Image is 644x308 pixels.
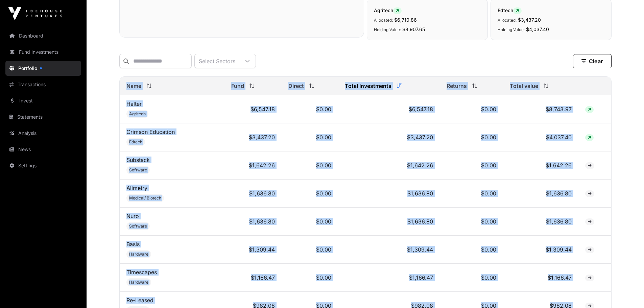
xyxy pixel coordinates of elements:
span: Name [126,82,141,90]
span: Total Investments [345,82,391,90]
a: Nuro [126,213,139,219]
td: $0.00 [282,123,338,151]
td: $8,743.97 [503,95,578,123]
span: Hardware [129,252,148,257]
td: $1,642.26 [503,151,578,180]
span: $6,710.86 [394,17,417,23]
span: Allocated: [374,18,393,23]
a: Re-Leased [126,297,153,304]
a: Alimetry [126,185,147,191]
img: Icehouse Ventures Logo [8,7,62,20]
td: $0.00 [282,264,338,292]
span: Holding Value: [374,27,401,32]
a: Portfolio [5,61,81,76]
a: Timescapes [126,269,157,276]
td: $6,547.18 [338,95,439,123]
a: Fund Investments [5,45,81,60]
span: Agritech [374,7,402,13]
span: Software [129,223,147,229]
td: $0.00 [440,180,503,208]
span: $8,907.65 [402,26,425,32]
td: $1,642.26 [224,151,282,180]
span: Medical/ Biotech [129,195,161,201]
a: News [5,142,81,157]
td: $0.00 [440,264,503,292]
span: Software [129,167,147,173]
a: Crimson Education [126,128,175,135]
span: Hardware [129,280,148,285]
span: Agritech [129,111,146,117]
span: Holding Value: [498,27,525,32]
span: Allocated: [498,18,517,23]
td: $1,636.80 [503,180,578,208]
td: $1,636.80 [338,180,439,208]
span: Direct [288,82,304,90]
td: $0.00 [282,151,338,180]
td: $0.00 [440,151,503,180]
td: $1,166.47 [338,264,439,292]
td: $1,636.80 [503,208,578,236]
td: $0.00 [440,208,503,236]
td: $1,636.80 [338,208,439,236]
a: Statements [5,110,81,124]
a: Basis [126,241,140,247]
td: $4,037.40 [503,123,578,151]
a: Substack [126,157,150,163]
a: Halter [126,100,142,107]
span: Total value [510,82,538,90]
td: $0.00 [282,180,338,208]
td: $3,437.20 [338,123,439,151]
span: $4,037.40 [526,26,549,32]
a: Analysis [5,126,81,141]
a: Dashboard [5,28,81,43]
td: $0.00 [282,95,338,123]
td: $1,636.80 [224,180,282,208]
td: $1,166.47 [224,264,282,292]
iframe: Chat Widget [610,276,644,308]
td: $1,636.80 [224,208,282,236]
a: Invest [5,93,81,108]
td: $3,437.20 [224,123,282,151]
a: Transactions [5,77,81,92]
td: $6,547.18 [224,95,282,123]
td: $0.00 [440,236,503,264]
span: Fund [231,82,244,90]
td: $1,309.44 [224,236,282,264]
td: $0.00 [282,208,338,236]
td: $0.00 [440,95,503,123]
button: Clear [573,54,612,68]
td: $0.00 [282,236,338,264]
div: Select Sectors [195,54,239,68]
td: $1,309.44 [503,236,578,264]
td: $1,642.26 [338,151,439,180]
span: Edtech [498,7,522,13]
a: Settings [5,158,81,173]
span: $3,437.20 [518,17,541,23]
td: $1,309.44 [338,236,439,264]
span: Edtech [129,139,142,145]
td: $0.00 [440,123,503,151]
td: $1,166.47 [503,264,578,292]
span: Returns [447,82,467,90]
